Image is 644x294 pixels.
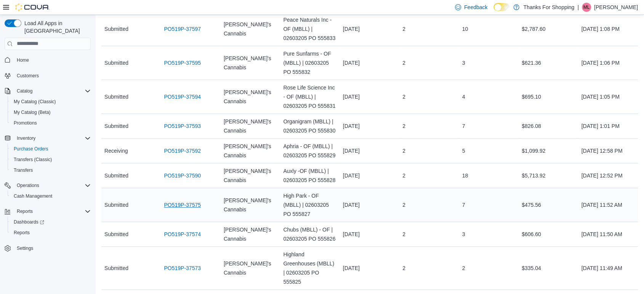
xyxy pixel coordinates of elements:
span: Purchase Orders [11,144,91,153]
div: $695.10 [519,89,578,104]
button: Home [2,54,94,66]
button: Operations [14,181,42,190]
button: Operations [2,180,94,191]
button: Reports [2,206,94,217]
span: 2 [402,121,405,131]
span: Catalog [17,88,32,94]
span: Submitted [104,92,128,101]
button: Reports [8,227,94,238]
span: Inventory [14,134,91,143]
a: Purchase Orders [11,144,51,153]
span: [PERSON_NAME]'s Cannabis [224,54,277,72]
button: Promotions [8,118,94,128]
div: $826.08 [519,118,578,134]
span: [PERSON_NAME]'s Cannabis [224,88,277,106]
div: [DATE] 1:01 PM [578,118,638,134]
span: [PERSON_NAME]'s Cannabis [224,20,277,38]
div: $621.36 [519,55,578,70]
div: [DATE] [340,197,399,213]
div: $335.04 [519,260,578,276]
span: 2 [402,264,405,273]
span: Submitted [104,200,128,209]
input: Dark Mode [493,3,509,11]
div: Rose Life Science Inc - OF (MBLL) | 02603205 PO 555831 [280,80,340,113]
span: 18 [462,171,468,180]
span: [PERSON_NAME]'s Cannabis [224,225,277,243]
div: $606.60 [519,227,578,242]
span: Customers [14,71,91,80]
span: Dark Mode [493,11,494,11]
span: Dashboards [11,217,91,227]
span: Cash Management [11,192,91,201]
div: [DATE] [340,227,399,242]
p: [PERSON_NAME] [594,3,638,12]
button: Customers [2,70,94,81]
span: 2 [462,264,465,273]
div: [DATE] 11:50 AM [578,227,638,242]
span: Promotions [11,118,91,128]
span: Settings [17,245,33,251]
div: [DATE] 12:58 PM [578,143,638,158]
div: High Park - OF (MBLL) | 02603205 PO 555827 [280,188,340,222]
span: 7 [462,200,465,209]
a: Cash Management [11,192,55,201]
span: 2 [402,200,405,209]
a: Customers [14,71,42,80]
button: My Catalog (Beta) [8,107,94,118]
span: Transfers (Classic) [14,157,52,163]
span: 3 [462,230,465,239]
div: Peace Naturals Inc - OF (MBLL) | 02603205 PO 555833 [280,12,340,46]
a: Transfers (Classic) [11,155,55,164]
a: PO519P-37574 [164,230,201,239]
div: $475.56 [519,197,578,213]
span: [PERSON_NAME]'s Cannabis [224,142,277,160]
span: [PERSON_NAME]'s Cannabis [224,117,277,135]
a: Settings [14,244,36,253]
span: Purchase Orders [14,146,48,152]
span: 2 [402,146,405,155]
span: [PERSON_NAME]'s Cannabis [224,166,277,185]
span: Reports [11,228,91,237]
span: Submitted [104,230,128,239]
span: Home [17,57,29,63]
div: [DATE] [340,143,399,158]
span: [PERSON_NAME]'s Cannabis [224,259,277,277]
span: Submitted [104,24,128,34]
div: $1,099.92 [519,143,578,158]
a: PO519P-37590 [164,171,201,180]
span: Transfers (Classic) [11,155,91,164]
span: Reports [14,230,30,236]
span: Submitted [104,121,128,131]
a: PO519P-37573 [164,264,201,273]
span: 10 [462,24,468,34]
img: Cova [15,3,50,11]
a: PO519P-37575 [164,200,201,209]
a: PO519P-37593 [164,121,201,131]
span: [PERSON_NAME]'s Cannabis [224,196,277,214]
span: Submitted [104,264,128,273]
span: 2 [402,58,405,67]
span: 5 [462,146,465,155]
span: My Catalog (Beta) [11,108,91,117]
a: PO519P-37597 [164,24,201,34]
span: Submitted [104,58,128,67]
span: Customers [17,73,39,79]
span: 2 [402,230,405,239]
span: 3 [462,58,465,67]
span: Load All Apps in [GEOGRAPHIC_DATA] [21,19,91,35]
div: Highland Greenhouses (MBLL) | 02603205 PO 555825 [280,247,340,289]
nav: Complex example [5,51,91,274]
div: [DATE] [340,168,399,183]
button: Inventory [2,133,94,144]
div: Organigram (MBLL) | 02603205 PO 555830 [280,114,340,138]
button: Cash Management [8,191,94,201]
span: Settings [14,243,91,253]
span: 2 [402,171,405,180]
span: Transfers [11,166,91,175]
span: Operations [14,181,91,190]
span: Inventory [17,135,35,141]
button: My Catalog (Classic) [8,96,94,107]
a: Transfers [11,166,36,175]
p: Thanks For Shopping [523,3,574,12]
span: Reports [17,208,33,214]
